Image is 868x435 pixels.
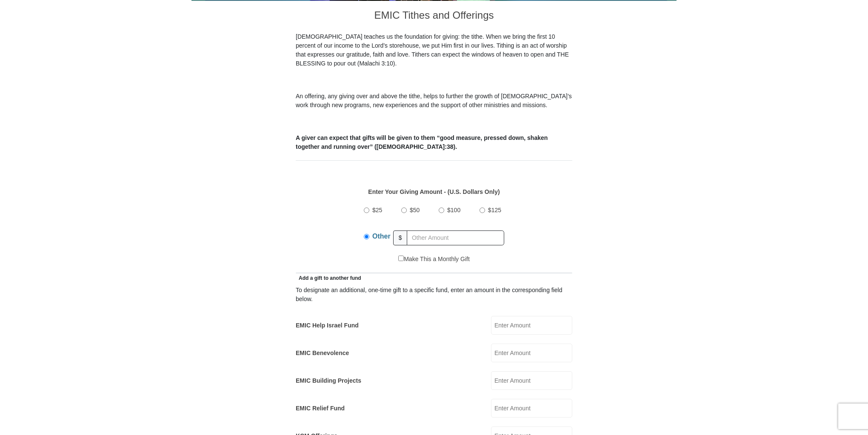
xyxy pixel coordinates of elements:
[296,92,572,110] p: An offering, any giving over and above the tithe, helps to further the growth of [DEMOGRAPHIC_DAT...
[398,256,404,261] input: Make This a Monthly Gift
[491,399,572,418] input: Enter Amount
[296,1,572,32] h3: EMIC Tithes and Offerings
[398,255,470,264] label: Make This a Monthly Gift
[407,230,504,245] input: Other Amount
[488,207,501,213] span: $125
[393,230,408,245] span: $
[296,32,572,68] p: [DEMOGRAPHIC_DATA] teaches us the foundation for giving: the tithe. When we bring the first 10 pe...
[491,316,572,335] input: Enter Amount
[296,286,572,304] div: To designate an additional, one-time gift to a specific fund, enter an amount in the correspondin...
[410,207,420,213] span: $50
[296,275,361,281] span: Add a gift to another fund
[296,349,349,358] label: EMIC Benevolence
[447,207,460,213] span: $100
[491,371,572,390] input: Enter Amount
[296,134,548,150] b: A giver can expect that gifts will be given to them “good measure, pressed down, shaken together ...
[296,321,359,330] label: EMIC Help Israel Fund
[296,404,345,413] label: EMIC Relief Fund
[368,188,500,195] strong: Enter Your Giving Amount - (U.S. Dollars Only)
[372,207,382,213] span: $25
[491,344,572,362] input: Enter Amount
[296,376,361,385] label: EMIC Building Projects
[372,233,391,240] span: Other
